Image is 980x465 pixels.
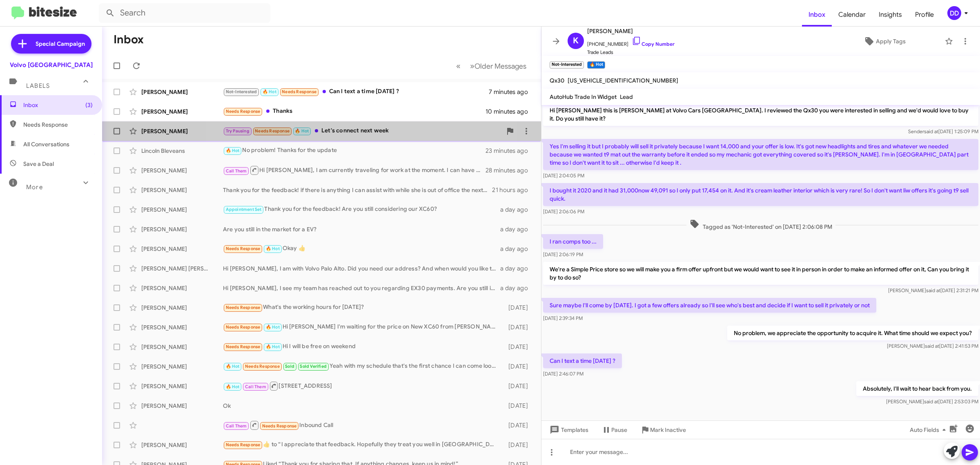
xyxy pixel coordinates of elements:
span: Not-Interested [226,89,257,94]
span: Lead [620,93,633,101]
span: Labels [26,82,50,89]
button: Previous [451,58,465,74]
span: [PERSON_NAME] [587,26,675,36]
span: Needs Response [255,128,290,134]
nav: Page navigation example [452,58,531,74]
span: said at [924,398,938,405]
div: [DATE] [501,362,535,371]
div: Yeah with my schedule that's the first chance I can come look at it [223,362,501,371]
a: Insights [872,3,909,27]
span: AutoHub Trade In Widget [550,93,617,101]
span: 🔥 Hot [266,344,280,349]
span: Needs Response [226,324,261,330]
a: Special Campaign [11,34,91,54]
div: [PERSON_NAME] [141,304,223,312]
span: Apply Tags [876,34,906,49]
div: ​👍​ to “ I appreciate that feedback. Hopefully they treat you well in [GEOGRAPHIC_DATA] ” [223,440,501,449]
span: Needs Response [226,246,261,251]
span: Trade Leads [587,48,675,56]
div: [PERSON_NAME] [141,107,223,116]
div: [PERSON_NAME] [141,186,223,194]
span: said at [926,287,940,293]
span: Qx30 [550,77,564,84]
p: I bought it 2020 and it had 31,000now 49,091 so I only put 17,454 on it. And it's cream leather i... [543,183,978,206]
div: a day ago [500,206,535,214]
span: Try Pausing [226,128,249,134]
button: DD [940,6,971,20]
p: I ran comps too ... [543,234,603,249]
span: Mark Inactive [650,423,686,437]
span: Older Messages [474,62,526,71]
span: [PHONE_NUMBER] [587,36,675,48]
button: Apply Tags [828,34,941,49]
span: Needs Response [226,109,261,114]
p: Can I text a time [DATE] ? [543,353,622,368]
span: Needs Response [262,423,297,429]
span: » [470,61,474,71]
span: Needs Response [226,442,261,447]
span: Needs Response [282,89,316,94]
a: Copy Number [632,41,675,47]
span: (3) [85,101,93,109]
div: Hi I will be free on weekend [223,342,501,351]
span: Needs Response [226,305,261,310]
span: Appointment Set [226,207,262,212]
div: [DATE] [501,441,535,449]
small: Not-Interested [550,61,584,69]
div: 21 hours ago [492,186,535,194]
span: Sold [285,364,294,369]
p: Absolutely, I'll wait to hear back from you. [856,381,978,396]
input: Search [99,3,270,23]
div: a day ago [500,284,535,292]
div: [PERSON_NAME] [141,166,223,174]
div: 10 minutes ago [486,107,535,116]
div: DD [947,6,961,20]
div: [PERSON_NAME] [141,225,223,233]
div: Okay 👍 [223,244,500,253]
div: [STREET_ADDRESS] [223,381,501,391]
div: [PERSON_NAME] [141,127,223,135]
span: Needs Response [226,344,261,349]
div: Lincoln Bleveans [141,147,223,155]
span: said at [924,128,938,134]
div: Hi [PERSON_NAME], I am currently traveling for work at the moment. I can have a member from my le... [223,165,486,175]
div: Are you still in the market for a EV? [223,225,500,233]
span: All Conversations [23,140,69,148]
span: Save a Deal [23,160,54,168]
div: 23 minutes ago [486,147,535,155]
span: Inbox [23,101,93,109]
div: [DATE] [501,323,535,331]
div: [PERSON_NAME] [141,245,223,253]
span: 🔥 Hot [266,324,280,330]
div: Hi [PERSON_NAME] I'm waiting for the price on New XC60 from [PERSON_NAME]. I can drop by later [D... [223,322,501,332]
a: Inbox [802,3,832,27]
span: Call Them [226,423,247,429]
span: 🔥 Hot [226,364,240,369]
div: [DATE] [501,402,535,410]
div: Thanks [223,107,486,116]
div: [DATE] [501,382,535,390]
div: 7 minutes ago [489,88,535,96]
button: Pause [595,423,634,437]
h1: Inbox [114,33,144,46]
span: Templates [548,423,588,437]
span: [PERSON_NAME] [DATE] 2:41:53 PM [887,343,978,349]
div: Hi [PERSON_NAME], I see my team has reached out to you regarding EX30 payments. Are you still in ... [223,284,500,292]
span: 🔥 Hot [266,246,280,251]
div: [DATE] [501,343,535,351]
div: a day ago [500,245,535,253]
button: Next [465,58,531,74]
span: Needs Response [245,364,280,369]
div: Ok [223,402,501,410]
span: Needs Response [23,121,93,129]
div: What's the working hours for [DATE]? [223,303,501,312]
span: [DATE] 2:04:05 PM [543,172,584,179]
span: 🔥 Hot [226,148,240,153]
a: Calendar [832,3,872,27]
div: Let's connect next week [223,126,502,136]
a: Profile [909,3,940,27]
